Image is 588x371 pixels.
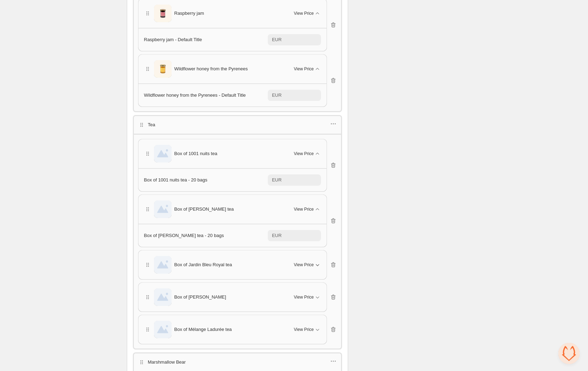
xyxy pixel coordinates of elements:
[294,151,314,156] span: View Price
[174,150,217,157] span: Box of 1001 nuits tea
[174,326,232,333] span: Box of Mélange Ladurée tea
[154,321,172,338] img: Box of Mélange Ladurée tea
[154,288,172,306] img: Box of Marie-Antoinette tea
[294,294,314,300] span: View Price
[272,92,281,99] div: EUR
[272,177,281,184] div: EUR
[144,177,208,183] span: Box of 1001 nuits tea - 20 bags
[272,36,281,43] div: EUR
[290,63,325,75] button: View Price
[154,58,172,79] img: Wildflower honey from the Pyrenees
[290,8,325,19] button: View Price
[148,121,155,128] p: Tea
[174,261,232,268] span: Box of Jardin Bleu Royal tea
[174,10,204,17] span: Raspberry jam
[148,359,186,366] p: Marshmallow Bear
[154,200,172,218] img: Box of Earl Grey tea
[144,233,224,238] span: Box of [PERSON_NAME] tea - 20 bags
[154,145,172,162] img: Box of 1001 nuits tea
[294,206,314,212] span: View Price
[294,66,314,72] span: View Price
[294,262,314,268] span: View Price
[144,92,246,98] span: Wildflower honey from the Pyrenees - Default Title
[290,204,325,215] button: View Price
[558,343,580,364] div: Open chat
[174,206,234,213] span: Box of [PERSON_NAME] tea
[290,259,325,270] button: View Price
[144,37,202,42] span: Raspberry jam - Default Title
[174,65,248,72] span: Wildflower honey from the Pyrenees
[290,324,325,335] button: View Price
[272,232,281,239] div: EUR
[154,3,172,24] img: Raspberry jam
[294,327,314,332] span: View Price
[294,11,314,16] span: View Price
[290,148,325,159] button: View Price
[290,292,325,303] button: View Price
[174,294,226,301] span: Box of [PERSON_NAME]
[154,256,172,274] img: Box of Jardin Bleu Royal tea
